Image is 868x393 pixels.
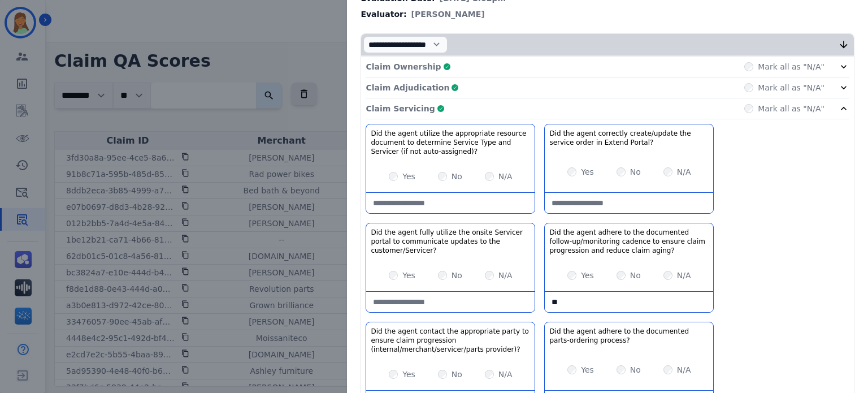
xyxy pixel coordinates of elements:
[361,8,854,20] div: Evaluator:
[677,270,691,281] label: N/A
[677,166,691,178] label: N/A
[549,129,709,147] h3: Did the agent correctly create/update the service order in Extend Portal?
[498,270,513,281] label: N/A
[581,364,594,375] label: Yes
[402,369,415,380] label: Yes
[549,228,709,255] h3: Did the agent adhere to the documented follow-up/monitoring cadence to ensure claim progression a...
[498,369,513,380] label: N/A
[677,364,691,375] label: N/A
[581,166,594,178] label: Yes
[402,171,415,182] label: Yes
[366,103,435,114] p: Claim Servicing
[452,171,462,182] label: No
[630,166,641,178] label: No
[581,270,594,281] label: Yes
[411,8,485,20] span: [PERSON_NAME]
[549,327,709,345] h3: Did the agent adhere to the documented parts-ordering process?
[758,61,824,72] label: Mark all as "N/A"
[452,270,462,281] label: No
[366,61,441,72] p: Claim Ownership
[452,369,462,380] label: No
[630,270,641,281] label: No
[630,364,641,375] label: No
[371,228,530,255] h3: Did the agent fully utilize the onsite Servicer portal to communicate updates to the customer/Ser...
[366,82,449,93] p: Claim Adjudication
[371,129,530,156] h3: Did the agent utilize the appropriate resource document to determine Service Type and Servicer (i...
[371,327,530,354] h3: Did the agent contact the appropriate party to ensure claim progression (internal/merchant/servic...
[758,82,824,93] label: Mark all as "N/A"
[758,103,824,114] label: Mark all as "N/A"
[498,171,513,182] label: N/A
[402,270,415,281] label: Yes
